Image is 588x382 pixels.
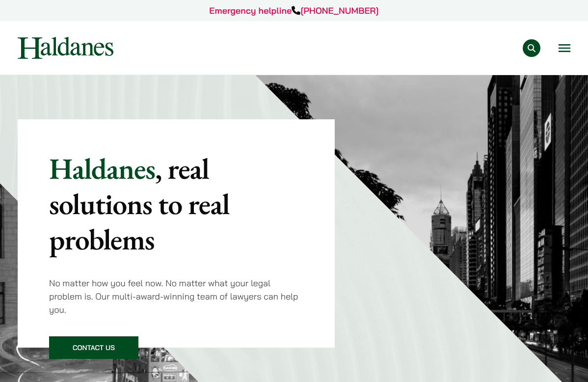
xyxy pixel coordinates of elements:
[49,151,303,257] p: Haldanes
[49,149,229,258] mark: , real solutions to real problems
[49,276,303,316] p: No matter how you feel now. No matter what your legal problem is. Our multi-award-winning team of...
[559,44,570,52] button: Open menu
[49,336,138,359] a: Contact Us
[523,39,540,57] button: Search
[209,5,378,16] a: Emergency helpline[PHONE_NUMBER]
[18,37,113,59] img: Logo of Haldanes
